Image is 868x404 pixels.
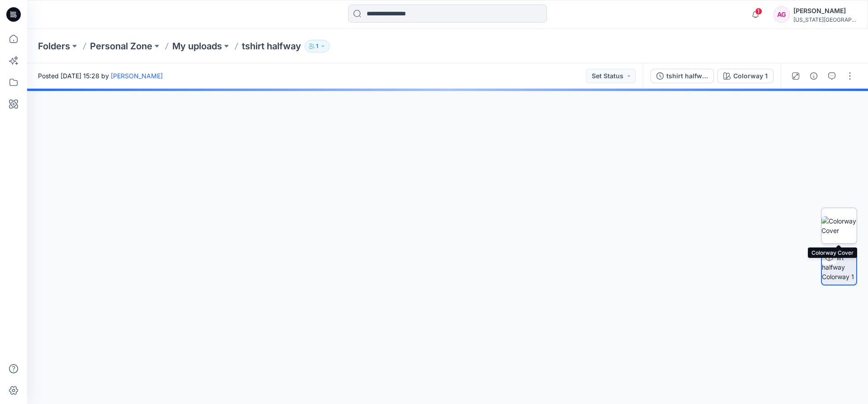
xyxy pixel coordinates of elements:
div: [PERSON_NAME] [793,5,857,16]
button: Colorway 1 [717,69,774,83]
button: tshirt halfway [651,69,714,83]
span: Posted [DATE] 15:28 by [38,71,163,81]
a: Personal Zone [90,40,152,52]
button: 1 [305,40,330,52]
div: tshirt halfway [666,71,708,81]
div: AG [774,6,790,23]
a: Folders [38,40,70,52]
button: Details [807,69,821,83]
div: Colorway 1 [733,71,768,81]
img: Colorway Cover [821,216,857,235]
img: tshirt halfway Colorway 1 [822,253,856,281]
div: [US_STATE][GEOGRAPHIC_DATA]... [793,16,857,23]
a: [PERSON_NAME] [111,72,163,80]
a: My uploads [172,40,222,52]
p: 1 [316,41,318,51]
span: 1 [755,8,762,15]
p: tshirt halfway [242,40,301,52]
